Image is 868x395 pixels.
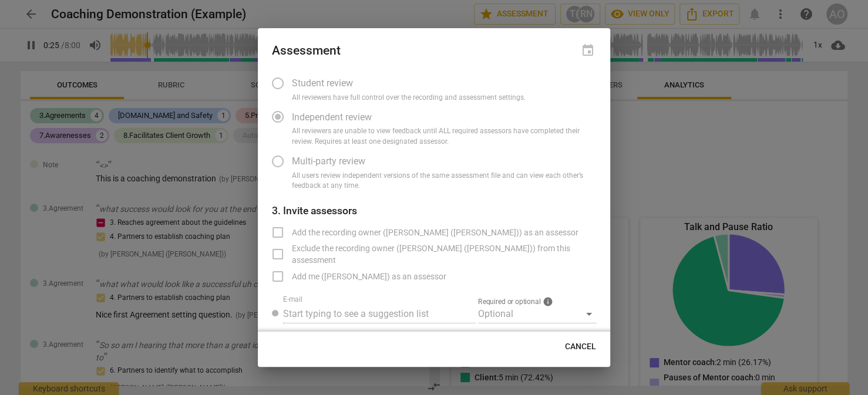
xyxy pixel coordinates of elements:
span: Multi-party review [292,154,365,168]
label: E-mail [283,296,302,303]
span: Required or optional [478,298,541,305]
button: Cancel [556,336,605,357]
span: All reviewers are unable to view feedback until ALL required assessors have completed their revie... [292,126,587,147]
span: info [543,296,553,306]
div: Optional [478,305,596,323]
span: Cancel [565,341,596,353]
span: Independent review [292,110,372,124]
span: All users review independent versions of the same assessment file and can view each other’s feedb... [292,171,587,191]
h3: People will receive a link to the document to review. [272,203,596,218]
span: Student review [292,76,353,90]
div: Assessment [272,43,341,58]
span: Review status: new [272,302,283,316]
span: Add me ([PERSON_NAME]) as an assessor [292,271,446,283]
input: Start typing to see a suggestion list [283,305,476,323]
span: Add the recording owner ([PERSON_NAME] ([PERSON_NAME])) as an assessor [292,227,578,239]
span: Exclude the recording owner ([PERSON_NAME] ([PERSON_NAME])) from this assessment [292,242,587,266]
span: All reviewers have full control over the recording and assessment settings. [292,93,526,103]
div: Assessment type [272,69,596,191]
